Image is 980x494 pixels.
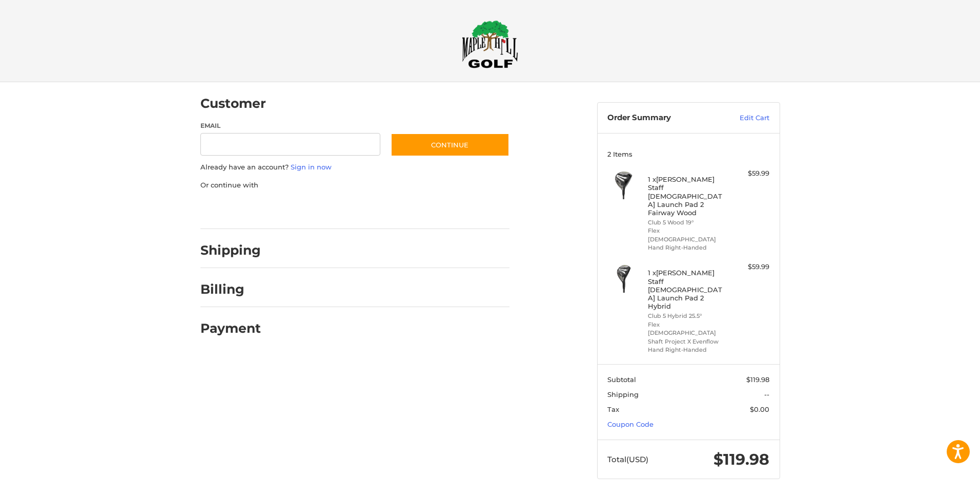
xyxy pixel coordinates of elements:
[729,262,769,272] div: $59.99
[200,320,261,336] h2: Payment
[200,242,261,258] h2: Shipping
[764,390,769,398] span: --
[648,320,726,337] li: Flex [DEMOGRAPHIC_DATA]
[648,175,726,217] h4: 1 x [PERSON_NAME] Staff [DEMOGRAPHIC_DATA] Launch Pad 2 Fairway Wood
[197,200,274,219] iframe: PayPal-paypal
[746,375,769,384] span: $119.98
[713,450,769,469] span: $119.98
[895,466,980,494] iframe: Google Customer Reviews
[200,96,266,111] h2: Customer
[200,281,260,297] h2: Billing
[729,168,769,179] div: $59.99
[200,180,509,191] p: Or continue with
[607,113,718,123] h3: Order Summary
[607,454,648,464] span: Total (USD)
[284,200,361,219] iframe: PayPal-paylater
[371,200,447,219] iframe: PayPal-venmo
[648,226,726,243] li: Flex [DEMOGRAPHIC_DATA]
[291,163,332,171] a: Sign in now
[607,375,636,384] span: Subtotal
[607,390,639,398] span: Shipping
[648,243,726,252] li: Hand Right-Handed
[648,312,726,320] li: Club 5 Hybrid 25.5°
[607,150,769,158] h3: 2 Items
[200,162,509,173] p: Already have an account?
[462,20,518,68] img: Maple Hill Golf
[648,337,726,346] li: Shaft Project X Evenflow
[607,405,619,413] span: Tax
[648,346,726,354] li: Hand Right-Handed
[607,420,654,428] a: Coupon Code
[718,113,769,123] a: Edit Cart
[648,218,726,227] li: Club 5 Wood 19°
[648,269,726,310] h4: 1 x [PERSON_NAME] Staff [DEMOGRAPHIC_DATA] Launch Pad 2 Hybrid
[200,121,381,130] label: Email
[391,133,509,157] button: Continue
[750,405,769,413] span: $0.00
